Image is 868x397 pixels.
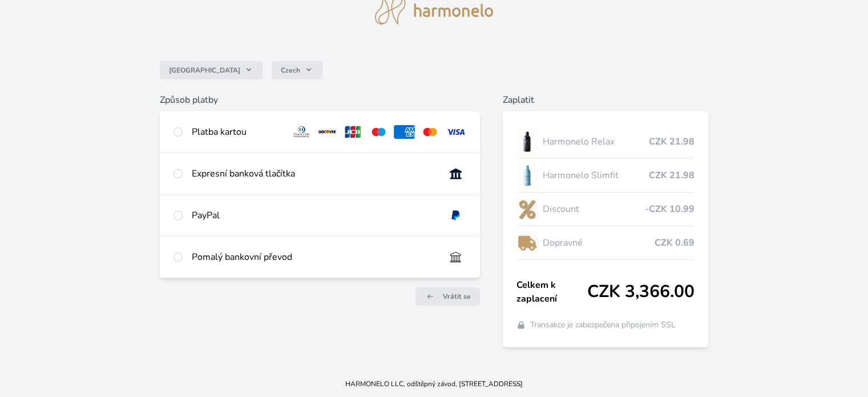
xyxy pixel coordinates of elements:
[415,287,480,306] a: Vrátit se
[542,236,654,250] span: Dopravné
[649,135,695,149] span: CZK 21.98
[516,195,538,223] img: discount-lo.png
[192,250,435,264] div: Pomalý bankovní převod
[394,125,415,139] img: amex.svg
[169,66,240,75] span: [GEOGRAPHIC_DATA]
[192,208,435,222] div: PayPal
[516,228,538,257] img: delivery-lo.png
[160,61,263,79] button: [GEOGRAPHIC_DATA]
[368,125,389,139] img: maestro.svg
[445,125,466,139] img: visa.svg
[291,125,312,139] img: diners.svg
[445,167,466,181] img: onlineBanking_CZ.svg
[645,202,695,216] span: -CZK 10.99
[281,66,300,75] span: Czech
[160,93,479,107] h6: Způsob platby
[516,278,587,306] span: Celkem k zaplacení
[192,125,282,139] div: Platba kartou
[516,161,538,190] img: SLIMFIT_se_stinem_x-lo.jpg
[445,250,466,264] img: bankTransfer_IBAN.svg
[649,169,695,182] span: CZK 21.98
[530,319,676,331] span: Transakce je zabezpečena připojením SSL
[542,202,644,216] span: Discount
[192,167,435,181] div: Expresní banková tlačítka
[342,125,364,139] img: jcb.svg
[503,93,708,107] h6: Zaplatit
[655,236,695,250] span: CZK 0.69
[445,208,466,222] img: paypal.svg
[443,292,471,301] span: Vrátit se
[317,125,338,139] img: discover.svg
[587,282,695,302] span: CZK 3,366.00
[272,61,322,79] button: Czech
[419,125,441,139] img: mc.svg
[516,127,538,156] img: CLEAN_RELAX_se_stinem_x-lo.jpg
[542,169,648,182] span: Harmonelo Slimfit
[542,135,648,149] span: Harmonelo Relax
